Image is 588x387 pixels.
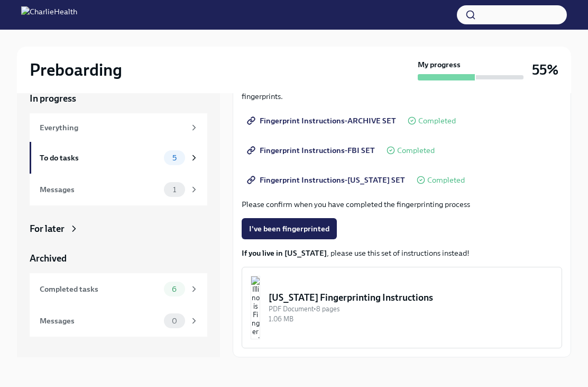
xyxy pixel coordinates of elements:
div: [US_STATE] Fingerprinting Instructions [269,291,553,304]
h2: Preboarding [30,59,122,80]
span: Fingerprint Instructions-FBI SET [249,145,375,156]
span: Fingerprint Instructions-ARCHIVE SET [249,115,396,126]
a: Everything [30,113,207,142]
span: 5 [166,154,183,162]
div: 1.06 MB [269,314,553,324]
strong: My progress [418,59,461,70]
span: 0 [166,317,183,325]
h3: 55% [532,60,558,79]
p: Please confirm when you have completed the fingerprinting process [242,199,562,210]
a: Fingerprint Instructions-[US_STATE] SET [242,169,412,191]
a: Completed tasks6 [30,273,207,305]
a: Messages0 [30,305,207,337]
div: Messages [40,315,160,327]
div: Messages [40,184,160,195]
strong: If you live in [US_STATE] [242,248,327,258]
a: Messages1 [30,174,207,205]
a: Archived [30,252,207,265]
span: Completed [427,176,465,184]
span: Completed [418,117,456,125]
span: Completed [397,147,435,155]
span: 1 [167,186,182,194]
a: Fingerprint Instructions-FBI SET [242,140,382,161]
a: For later [30,222,207,235]
span: Fingerprint Instructions-[US_STATE] SET [249,175,405,185]
div: PDF Document • 8 pages [269,304,553,314]
button: [US_STATE] Fingerprinting InstructionsPDF Document•8 pages1.06 MB [242,267,562,348]
span: I've been fingerprinted [249,223,329,234]
a: In progress [30,92,207,105]
div: Completed tasks [40,283,160,295]
div: Everything [40,122,185,133]
div: To do tasks [40,152,160,164]
a: Fingerprint Instructions-ARCHIVE SET [242,110,403,131]
a: To do tasks5 [30,142,207,174]
img: CharlieHealth [21,6,77,23]
div: For later [30,222,65,235]
p: , please use this set of instructions instead! [242,248,562,258]
button: I've been fingerprinted [242,218,337,239]
span: 6 [166,285,183,293]
img: Illinois Fingerprinting Instructions [251,276,260,339]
